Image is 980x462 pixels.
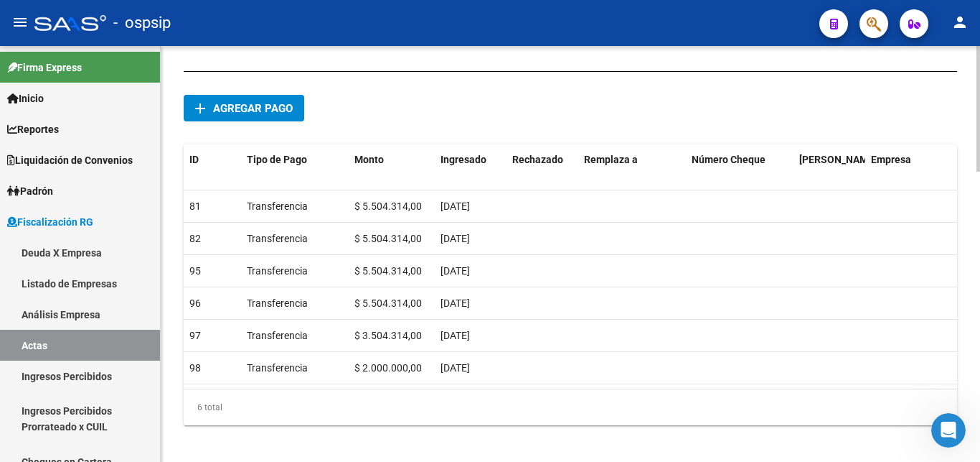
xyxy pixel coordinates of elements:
span: $ 5.504.314,00 [354,233,422,244]
span: Transferencia [247,265,308,277]
span: $ 5.504.314,00 [354,265,422,277]
span: Monto [354,154,384,165]
datatable-header-cell: Remplaza a [578,144,686,192]
span: 96 [189,297,201,309]
span: 81 [189,200,201,212]
datatable-header-cell: ID [184,144,241,192]
span: Transferencia [247,233,308,244]
datatable-header-cell: Ingresado [435,144,507,192]
span: - ospsip [113,7,171,39]
datatable-header-cell: Empresa [865,144,973,192]
span: [DATE] [440,265,470,277]
span: Transferencia [247,297,308,309]
span: Firma Express [7,60,82,75]
mat-icon: menu [11,14,29,31]
span: Tipo de Pago [247,154,307,165]
span: [DATE] [440,330,470,341]
iframe: Intercom live chat [931,413,966,448]
span: [DATE] [440,297,470,309]
div: 6 total [184,389,957,425]
span: Inicio [7,91,44,106]
span: [DATE] [440,233,470,244]
span: Transferencia [247,200,308,212]
datatable-header-cell: Rechazado [507,144,578,192]
span: $ 5.504.314,00 [354,297,422,309]
span: Agregar pago [213,102,293,115]
span: Ingresado [440,154,486,165]
span: Número Cheque [692,154,765,165]
span: 97 [189,330,201,341]
span: 82 [189,233,201,244]
span: Remplaza a [584,154,638,165]
span: ID [189,154,199,165]
span: Rechazado [512,154,563,165]
span: Transferencia [247,330,308,341]
span: [PERSON_NAME] [799,154,877,165]
datatable-header-cell: Fecha Valor [793,144,865,192]
span: Fiscalización RG [7,214,93,230]
span: Transferencia [247,362,308,374]
mat-icon: person [951,14,969,31]
span: $ 5.504.314,00 [354,200,422,212]
button: Agregar pago [184,95,304,121]
span: 98 [189,362,201,374]
datatable-header-cell: Número Cheque [686,144,793,192]
span: $ 2.000.000,00 [354,362,422,374]
span: Empresa [871,154,911,165]
span: Padrón [7,183,53,199]
span: Liquidación de Convenios [7,152,133,168]
span: 95 [189,265,201,277]
span: Reportes [7,121,59,137]
span: [DATE] [440,200,470,212]
datatable-header-cell: Monto [349,144,435,192]
datatable-header-cell: Tipo de Pago [241,144,349,192]
mat-icon: add [192,100,209,117]
span: [DATE] [440,362,470,374]
span: $ 3.504.314,00 [354,330,422,341]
